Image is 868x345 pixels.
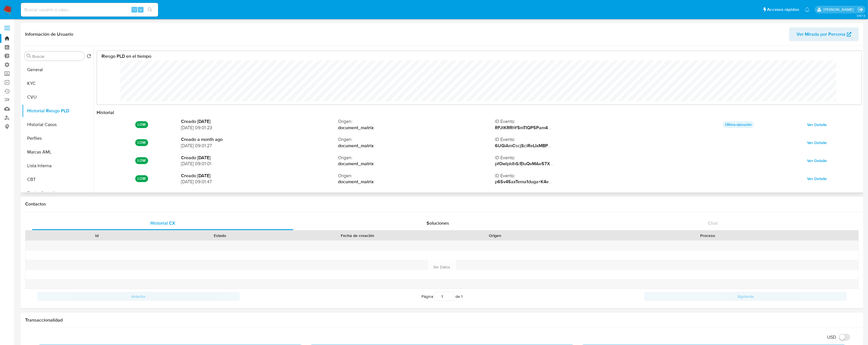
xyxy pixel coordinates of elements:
[181,179,338,185] span: [DATE] 09:01:47
[27,54,31,58] button: Buscar
[495,173,652,179] span: ID Evento :
[823,7,856,12] p: federico.luaces@mercadolibre.com
[32,54,82,59] input: Buscar
[495,155,652,161] span: ID Evento :
[723,121,754,128] p: Ultima ejecución
[807,157,827,165] span: Ver Detalle
[97,109,114,116] strong: Historial
[25,317,859,323] h1: Transaccionalidad
[495,124,732,131] strong: RFJtKRRhY5mTIQP5Pam4HHqrS0QEXhN40Q+LnjSKkVbqkW0BWx0TrhB0CVjsA0ziipXHe/EON+VNEJANH84bmg==
[181,173,338,179] strong: Creado [DATE]
[807,121,827,129] span: Ver Detalle
[140,7,142,12] span: s
[181,125,338,131] span: [DATE] 09:01:23
[101,53,151,59] strong: Riesgo PLD en el tiempo
[135,139,148,146] p: LOW
[22,90,93,104] button: CVU
[495,160,726,167] strong: pfOwlpldhS/EIuQvMAe57X7/AHIkpYwLz5m/4MC0RF4YU7x1byVG2LUwyemtnlmguLik2VUpn50GEZXXWwjrWA==
[144,6,156,14] button: search-icon
[22,145,93,159] button: Marcas AML
[22,77,93,90] button: KYC
[789,27,859,41] button: Ver Mirada por Persona
[338,161,495,167] strong: document_matrix
[22,131,93,145] button: Perfiles
[803,174,831,183] button: Ver Detalle
[286,233,429,238] div: Fecha de creación
[805,7,810,12] a: Notificaciones
[181,118,338,125] strong: Creado [DATE]
[338,179,495,185] strong: document_matrix
[461,294,463,299] span: 1
[858,7,864,13] a: Salir
[135,121,148,128] p: LOW
[421,292,463,301] span: Página de
[37,292,240,301] button: Anterior
[21,6,158,13] input: Buscar usuario o caso...
[338,143,495,149] strong: document_matrix
[644,292,847,301] button: Siguiente
[807,139,827,147] span: Ver Detalle
[427,220,449,226] span: Soluciones
[338,155,495,161] span: Origen :
[338,125,495,131] strong: document_matrix
[338,136,495,143] span: Origen :
[708,220,718,226] span: Chat
[797,27,845,41] span: Ver Mirada por Persona
[25,201,859,207] h1: Contactos
[135,157,148,164] p: LOW
[767,7,799,13] span: Accesos rápidos
[22,63,93,77] button: General
[163,233,278,238] div: Estado
[181,161,338,167] span: [DATE] 09:01:01
[495,178,726,185] strong: p6Sv45axTema1duga+K4eohuk3DSG3JxUbIlGR0XgtWQgPxPeh3DCCkAbApBc3oAB7iwxYamIJdZ7NwO2+trDw==
[135,175,148,182] p: LOW
[495,136,652,143] span: ID Evento :
[437,233,553,238] div: Origen
[495,142,727,149] strong: 6UGiAmCscjSciReLIxMBPOZ8FKBxkB09jKwDq50JJT5xhxRWeB/kvm7XfsN6EDXlMXfJW5UPlYMQu+49Gt2kzQ==
[561,233,855,238] div: Proceso
[22,173,93,186] button: CBT
[150,220,175,226] span: Historial CX
[181,143,338,149] span: [DATE] 09:01:27
[495,118,652,125] span: ID Evento :
[181,136,338,143] strong: Creado a month ago
[22,186,93,200] button: Fecha Compliant
[338,173,495,179] span: Origen :
[22,118,93,131] button: Historial Casos
[39,233,155,238] div: Id
[803,120,831,129] button: Ver Detalle
[803,138,831,147] button: Ver Detalle
[22,104,93,118] button: Historial Riesgo PLD
[22,159,93,173] button: Lista Interna
[181,155,338,161] strong: Creado [DATE]
[803,156,831,165] button: Ver Detalle
[807,175,827,183] span: Ver Detalle
[132,7,136,12] span: ⌥
[25,31,73,37] h1: Información de Usuario
[87,54,91,60] button: Volver al orden por defecto
[338,118,495,125] span: Origen :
